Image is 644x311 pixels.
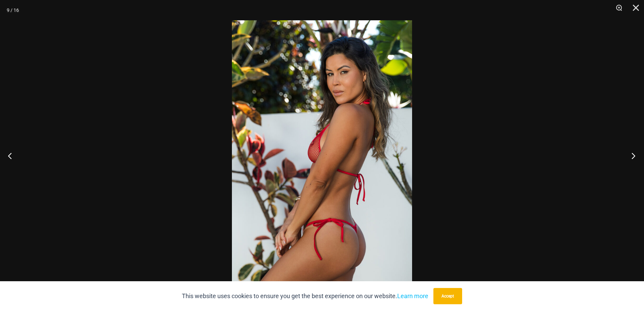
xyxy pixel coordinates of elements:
a: Learn more [397,292,428,299]
img: Summer Storm Red 312 Tri Top 449 Thong 03 [232,20,412,291]
button: Next [619,139,644,173]
div: 9 / 16 [7,5,19,15]
button: Accept [433,288,462,304]
p: This website uses cookies to ensure you get the best experience on our website. [182,291,428,301]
